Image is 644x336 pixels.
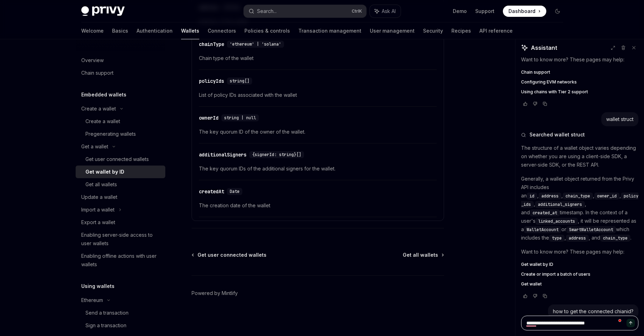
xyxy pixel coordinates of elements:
p: Generally, a wallet object returned from the Privy API includes an , , , , , , and timestamp. In ... [521,175,638,242]
span: address [541,193,559,199]
a: Get all wallets [403,251,443,258]
div: createdAt [199,188,224,195]
a: Get wallet by ID [76,166,165,178]
span: 'ethereum' | 'solana' [230,41,281,47]
a: Get user connected wallets [192,251,266,258]
span: List of policy IDs associated with the wallet [199,91,437,99]
div: Chain support [81,69,113,77]
a: Pregenerating wallets [76,128,165,140]
span: chain_type [603,235,628,241]
div: Get a wallet [81,142,108,151]
div: Search... [257,7,277,15]
span: string[] [230,78,249,84]
button: Send message [626,319,635,327]
div: policyIds [199,78,224,85]
a: Send a transaction [76,307,165,319]
span: Configuring EVM networks [521,79,577,85]
div: Enabling offline actions with user wallets [81,252,161,269]
a: Update a wallet [76,191,165,203]
span: linked_accounts [538,219,575,224]
button: Toggle dark mode [552,6,563,17]
span: The key quorum ID of the owner of the wallet. [199,128,437,136]
a: Enabling offline actions with user wallets [76,250,165,271]
div: Import a wallet [81,206,115,214]
span: type [552,235,562,241]
a: Using chains with Tier 2 support [521,89,638,95]
span: id [529,193,534,199]
button: Ask AI [370,5,401,18]
span: string | null [224,115,256,121]
a: Authentication [137,22,173,39]
button: Search...CtrlK [244,5,366,18]
div: additionalSigners [199,151,247,158]
a: Dashboard [503,6,546,17]
a: Create a wallet [76,115,165,128]
a: Policies & controls [244,22,290,39]
div: Pregenerating wallets [85,130,136,138]
img: dark logo [81,6,125,16]
a: Transaction management [298,22,361,39]
a: API reference [479,22,513,39]
div: wallet struct [606,116,633,123]
span: The creation date of the wallet [199,201,437,210]
div: Create a wallet [81,105,116,113]
a: Sign a transaction [76,319,165,332]
div: Get wallet by ID [85,168,124,176]
span: Get user connected wallets [198,251,266,258]
p: Want to know more? These pages may help: [521,248,638,256]
a: User management [370,22,415,39]
div: chainType [199,41,224,48]
p: The structure of a wallet object varies depending on whether you are using a client-side SDK, a s... [521,144,638,169]
span: Create or import a batch of users [521,271,590,277]
a: Create or import a batch of users [521,271,638,277]
h5: Using wallets [81,282,115,290]
span: Chain support [521,69,550,75]
a: Overview [76,54,165,67]
a: Basics [112,22,128,39]
span: Searched wallet struct [529,131,585,138]
div: Create a wallet [85,117,120,126]
div: Sign a transaction [85,321,126,330]
a: Get wallet [521,281,638,287]
a: Demo [453,8,467,15]
a: Powered by Mintlify [192,290,238,297]
span: Get wallet [521,281,542,287]
a: Wallets [181,22,199,39]
span: address [569,235,586,241]
span: Date [230,189,240,194]
div: Export a wallet [81,218,115,227]
span: Chain type of the wallet [199,54,437,62]
span: Get wallet by ID [521,262,553,267]
span: policy_ids [521,193,638,207]
a: Security [423,22,443,39]
textarea: To enrich screen reader interactions, please activate Accessibility in Grammarly extension settings [521,316,638,330]
a: Enabling server-side access to user wallets [76,229,165,250]
div: Send a transaction [85,309,129,317]
div: Enabling server-side access to user wallets [81,231,161,248]
a: Chain support [76,67,165,79]
div: how to get the connected chianid? [553,308,633,315]
div: ownerId [199,114,219,121]
span: {signerId: string}[] [252,152,301,157]
a: Configuring EVM networks [521,79,638,85]
a: Connectors [208,22,236,39]
a: Get all wallets [76,178,165,191]
h5: Embedded wallets [81,90,126,99]
span: Dashboard [508,8,535,15]
span: WalletAccount [527,227,559,233]
span: Assistant [531,43,557,52]
span: chain_type [566,193,590,199]
a: Get wallet by ID [521,262,638,267]
span: Ctrl K [352,8,362,14]
div: Ethereum [81,296,103,304]
a: Export a wallet [76,216,165,229]
span: Ask AI [382,8,396,15]
div: Get user connected wallets [85,155,149,163]
a: Support [475,8,494,15]
a: Get user connected wallets [76,153,165,166]
span: additional_signers [538,202,582,207]
a: Chain support [521,69,638,75]
a: Welcome [81,22,104,39]
a: Recipes [451,22,471,39]
span: owner_id [597,193,617,199]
